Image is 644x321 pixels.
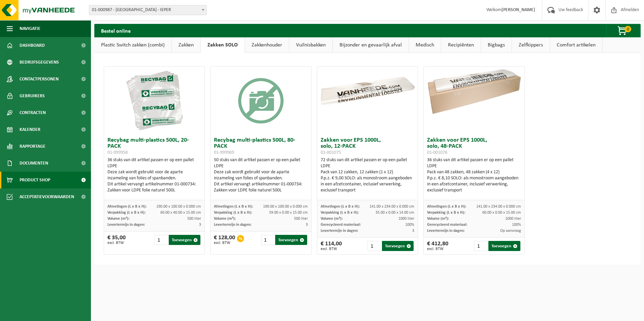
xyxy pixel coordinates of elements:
[20,20,40,37] span: Navigatie
[275,235,307,245] button: Toevoegen
[482,211,521,215] span: 60.00 x 0.00 x 15.00 cm
[214,157,308,193] div: 50 stuks van dit artikel passen er op een pallet
[427,163,521,169] div: LDPE
[321,150,341,155] span: 01-001075
[172,37,200,53] a: Zakken
[214,241,235,245] span: excl. BTW
[107,181,201,193] div: Dit artikel vervangt artikelnummer 01-000734: Zakken voor LDPE folie naturel 500L
[382,241,414,251] button: Toevoegen
[321,137,415,155] h3: Zakken voor EPS 1000L, solo, 12-PACK
[245,37,289,53] a: Zakkenhouder
[321,205,360,209] span: Afmetingen (L x B x H):
[214,137,308,155] h3: Recybag multi-plastics 500L, 80-PACK
[321,217,343,221] span: Volume (m³):
[94,37,171,53] a: Plastic Switch zakken (combi)
[321,175,415,193] div: P.p.z. € 9,00 SOLO: als monostroom aangeboden in een afzetcontainer, inclusief verwerking, exclus...
[214,235,235,245] div: € 128,00
[550,37,602,53] a: Comfort artikelen
[269,211,308,215] span: 59.00 x 0.00 x 15.00 cm
[169,235,200,245] button: Toevoegen
[427,157,521,193] div: 36 stuks van dit artikel passen er op een pallet
[107,235,126,245] div: € 35,00
[20,104,46,121] span: Contracten
[20,138,45,155] span: Rapportage
[199,223,201,227] span: 3
[107,211,146,215] span: Verpakking (L x B x H):
[367,241,381,251] input: 1
[289,37,332,53] a: Vuilnisbakken
[89,5,207,15] span: 01-000987 - WESTLANDIA VZW - IEPER
[214,223,251,227] span: Levertermijn in dagen:
[107,217,129,221] span: Volume (m³):
[606,24,640,37] button: 0
[512,37,550,53] a: Zelfkippers
[405,223,414,227] span: 100%
[481,37,512,53] a: Bigbags
[214,150,234,155] span: 01-999969
[214,211,252,215] span: Verpakking (L x B x H):
[427,175,521,193] div: P.p.z. € 8,10 SOLO: als monostroom aangeboden in een afzetcontainer, inclusief verwerking, exclus...
[398,217,414,221] span: 1000 liter
[427,137,521,155] h3: Zakken voor EPS 1000L, solo, 48-PACK
[107,223,145,227] span: Levertermijn in dagen:
[427,223,467,227] span: Gerecycleerd materiaal:
[107,241,126,245] span: excl. BTW
[317,67,418,117] img: 01-001075
[154,235,168,245] input: 1
[427,205,466,209] span: Afmetingen (L x B x H):
[107,150,128,155] span: 01-999958
[409,37,441,53] a: Medisch
[20,172,50,188] span: Product Shop
[107,157,201,193] div: 36 stuks van dit artikel passen er op een pallet
[20,54,59,71] span: Bedrijfsgegevens
[20,87,45,104] span: Gebruikers
[476,205,521,209] span: 141.00 x 234.00 x 0.000 cm
[427,241,448,251] div: € 412,80
[427,217,449,221] span: Volume (m³):
[441,37,481,53] a: Recipiënten
[321,169,415,175] div: Pack van 12 zakken, 12 zakken (1 x 12)
[427,229,464,233] span: Levertermijn in dagen:
[227,67,295,134] img: 01-999969
[412,229,414,233] span: 3
[321,157,415,193] div: 72 stuks van dit artikel passen er op een pallet
[321,241,342,251] div: € 114,00
[214,181,308,193] div: Dit artikel vervangt artikelnummer 01-000734: Zakken voor LDPE folie naturel 500L
[107,163,201,169] div: LDPE
[20,71,59,87] span: Contactpersonen
[187,217,201,221] span: 500 liter
[214,169,308,181] div: Deze zak wordt gebruikt voor de aparte inzameling van folies of spanbanden.
[427,169,521,175] div: Pack van 48 zakken, 48 zakken (4 x 12)
[261,235,275,245] input: 1
[214,217,236,221] span: Volume (m³):
[107,205,147,209] span: Afmetingen (L x B x H):
[321,223,361,227] span: Gerecycleerd materiaal:
[214,163,308,169] div: LDPE
[263,205,308,209] span: 190.00 x 100.00 x 0.000 cm
[321,247,342,251] span: excl. BTW
[20,121,40,138] span: Kalender
[512,223,521,227] span: 100%
[201,37,245,53] a: Zakken SOLO
[20,188,74,205] span: Acceptatievoorwaarden
[321,229,358,233] span: Levertermijn in dagen:
[214,205,253,209] span: Afmetingen (L x B x H):
[502,7,535,12] strong: [PERSON_NAME]
[94,24,137,37] h2: Bestel online
[89,5,206,15] span: 01-000987 - WESTLANDIA VZW - IEPER
[376,211,414,215] span: 35.00 x 0.00 x 14.00 cm
[624,26,631,32] span: 0
[427,247,448,251] span: excl. BTW
[156,205,201,209] span: 190.00 x 100.00 x 0.000 cm
[321,163,415,169] div: LDPE
[474,241,488,251] input: 1
[107,169,201,181] div: Deze zak wordt gebruikt voor de aparte inzameling van folies of spanbanden.
[294,217,308,221] span: 500 liter
[427,150,447,155] span: 01-001076
[333,37,409,53] a: Bijzonder en gevaarlijk afval
[369,205,414,209] span: 141.00 x 234.00 x 0.000 cm
[424,67,524,117] img: 01-001076
[160,211,201,215] span: 60.00 x 40.00 x 15.00 cm
[107,137,201,155] h3: Recybag multi-plastics 500L, 20-PACK
[500,229,521,233] span: Op aanvraag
